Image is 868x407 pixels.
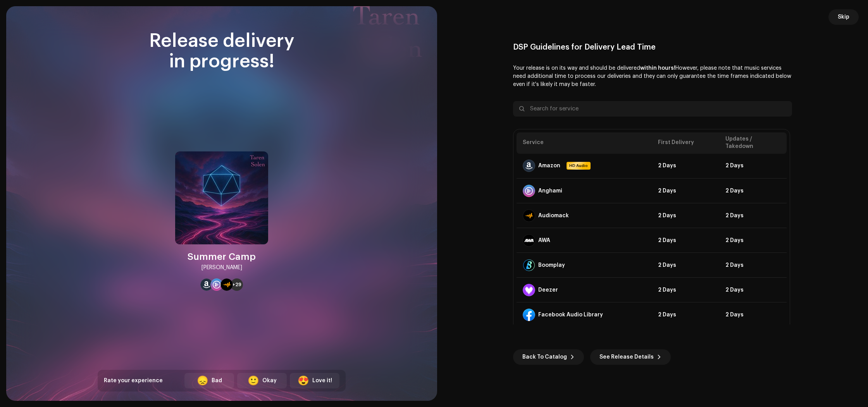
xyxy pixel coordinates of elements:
[212,377,222,385] div: Bad
[513,101,792,117] input: Search for service
[838,9,849,25] span: Skip
[522,349,567,365] span: Back To Catalog
[517,132,652,154] th: Service
[640,65,675,71] b: within hours!
[538,237,550,244] div: AWA
[652,253,719,278] td: 2 Days
[175,151,268,244] img: f0056977-c310-4c4d-898a-6a43d2ac3607
[262,377,277,385] div: Okay
[719,228,787,253] td: 2 Days
[652,132,719,154] th: First Delivery
[513,64,792,89] p: Your release is on its way and should be delivered However, please note that music services need ...
[248,376,259,385] div: 🙂
[652,179,719,203] td: 2 Days
[719,302,787,327] td: 2 Days
[298,376,309,385] div: 😍
[197,376,208,385] div: 😞
[652,154,719,179] td: 2 Days
[201,263,242,272] div: [PERSON_NAME]
[513,43,792,52] div: DSP Guidelines for Delivery Lead Time
[652,228,719,253] td: 2 Days
[98,31,346,72] div: Release delivery in progress!
[719,179,787,203] td: 2 Days
[513,349,584,365] button: Back To Catalog
[719,154,787,179] td: 2 Days
[567,163,590,169] span: HD Audio
[652,302,719,327] td: 2 Days
[538,213,569,219] div: Audiomack
[719,253,787,278] td: 2 Days
[188,251,256,263] div: Summer Camp
[599,349,654,365] span: See Release Details
[312,377,332,385] div: Love it!
[538,312,603,318] div: Facebook Audio Library
[719,132,787,154] th: Updates / Takedown
[590,349,671,365] button: See Release Details
[719,203,787,228] td: 2 Days
[538,188,562,194] div: Anghami
[719,278,787,302] td: 2 Days
[652,203,719,228] td: 2 Days
[104,378,163,383] span: Rate your experience
[538,262,565,268] div: Boomplay
[828,9,859,25] button: Skip
[652,278,719,302] td: 2 Days
[538,163,560,169] div: Amazon
[232,282,241,288] span: +29
[538,287,558,293] div: Deezer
